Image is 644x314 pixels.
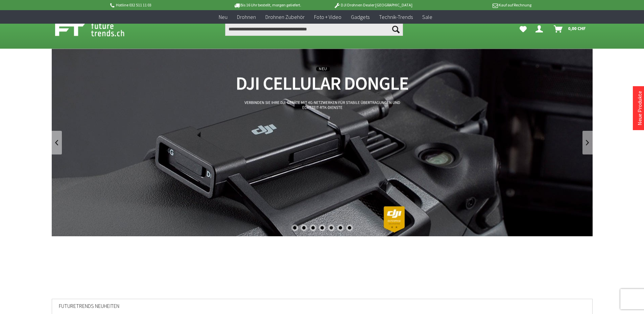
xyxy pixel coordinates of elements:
[328,224,335,231] div: 5
[320,1,426,9] p: DJI Drohnen Dealer [GEOGRAPHIC_DATA]
[379,14,413,20] span: Technik-Trends
[291,224,298,231] div: 1
[232,10,261,24] a: Drohnen
[319,224,326,231] div: 4
[214,10,232,24] a: Neu
[337,224,344,231] div: 6
[389,22,403,36] button: Suchen
[533,22,548,36] a: Dein Konto
[418,10,437,24] a: Sale
[346,10,374,24] a: Gadgets
[314,14,341,20] span: Foto + Video
[237,14,256,20] span: Drohnen
[109,1,215,9] p: Hotline 032 511 11 03
[52,49,593,236] a: 4G Datenverbindund für Drohnen - Jetzt in der [GEOGRAPHIC_DATA] endlich erhältlich
[636,91,643,125] a: Neue Produkte
[219,14,228,20] span: Neu
[422,14,432,20] span: Sale
[351,14,369,20] span: Gadgets
[374,10,418,24] a: Technik-Trends
[215,1,320,9] p: Bis 16 Uhr bestellt, morgen geliefert.
[516,22,530,36] a: Meine Favoriten
[261,10,309,24] a: Drohnen Zubehör
[568,23,586,34] span: 0,00 CHF
[55,21,139,38] img: Shop Futuretrends - zur Startseite wechseln
[301,224,307,231] div: 2
[551,22,589,36] a: Warenkorb
[310,224,316,231] div: 3
[346,224,353,231] div: 7
[426,1,531,9] p: Kauf auf Rechnung
[309,10,346,24] a: Foto + Video
[225,22,403,36] input: Produkt, Marke, Kategorie, EAN, Artikelnummer…
[265,14,305,20] span: Drohnen Zubehör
